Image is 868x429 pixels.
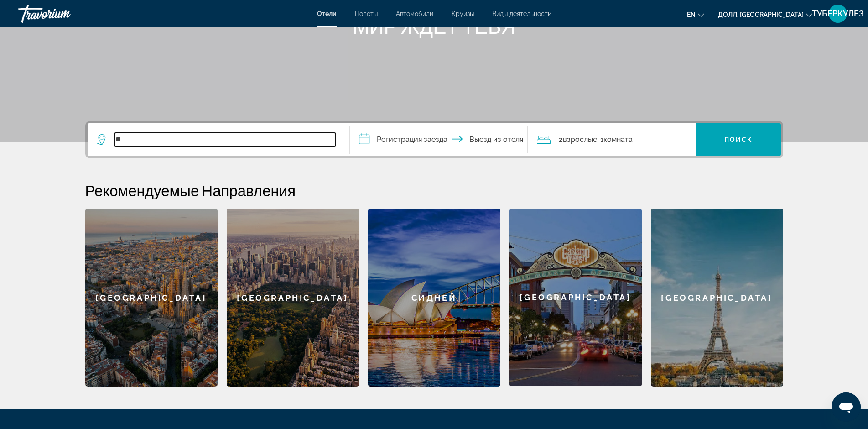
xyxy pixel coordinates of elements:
[603,135,633,144] ya-tr-span: Комната
[651,209,783,387] a: [GEOGRAPHIC_DATA]
[355,10,378,17] a: Полеты
[563,135,597,144] ya-tr-span: Взрослые
[237,293,348,303] ya-tr-span: [GEOGRAPHIC_DATA]
[832,392,861,422] iframe: Кнопка запуска окна обмена сообщениями
[826,4,850,23] button: Пользовательское меню
[687,11,696,18] ya-tr-span: en
[317,10,337,17] a: Отели
[718,8,812,21] button: Изменить валюту
[661,293,772,303] ya-tr-span: [GEOGRAPHIC_DATA]
[18,2,109,26] a: Травориум
[724,136,753,143] ya-tr-span: Поиск
[687,8,704,21] button: Изменить язык
[520,293,631,302] ya-tr-span: [GEOGRAPHIC_DATA]
[396,10,433,17] a: Автомобили
[597,135,603,144] ya-tr-span: , 1
[368,209,500,387] a: Сидней
[452,10,474,17] a: Круизы
[95,293,207,303] ya-tr-span: [GEOGRAPHIC_DATA]
[509,209,642,387] a: [GEOGRAPHIC_DATA]
[227,209,359,387] a: [GEOGRAPHIC_DATA]
[88,123,781,156] div: Виджет поиска
[696,123,781,156] button: Поиск
[559,135,563,144] ya-tr-span: 2
[718,11,804,18] ya-tr-span: Долл. [GEOGRAPHIC_DATA]
[85,209,218,387] a: [GEOGRAPHIC_DATA]
[812,9,864,18] ya-tr-span: ТУБЕРКУЛЕЗ
[411,293,457,303] ya-tr-span: Сидней
[528,123,696,156] button: Путешественники: 2 взрослых, 0 детей
[85,181,296,199] ya-tr-span: Рекомендуемые Направления
[492,10,551,17] a: Виды деятельности
[350,123,528,156] button: Даты заезда и выезда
